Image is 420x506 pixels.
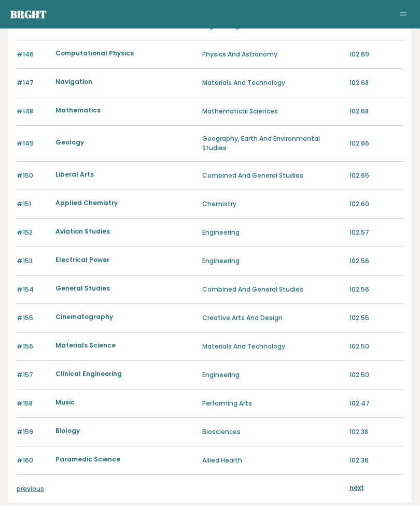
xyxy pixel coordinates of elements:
[17,285,49,294] p: #154
[17,171,49,180] p: #150
[202,134,343,153] p: Geography, Earth And Environmental Studies
[17,256,49,266] p: #153
[349,399,403,408] p: 102.47
[55,398,75,407] a: Music
[349,427,403,437] p: 102.38
[202,456,343,465] p: Allied Health
[202,50,343,59] p: Physics And Astronomy
[349,256,403,266] p: 102.56
[202,285,343,294] p: Combined And General Studies
[202,256,343,266] p: Engineering
[55,227,110,236] a: Aviation Studies
[202,171,343,180] p: Combined And General Studies
[202,313,343,323] p: Creative Arts And Design
[55,284,110,293] a: General Studies
[17,199,49,209] p: #151
[17,342,49,351] p: #156
[17,313,49,323] p: #155
[55,170,94,179] a: Liberal Arts
[202,199,343,209] p: Chemistry
[55,369,122,378] a: Clinical Engineering
[349,199,403,209] p: 102.60
[202,107,343,116] p: Mathematical Sciences
[17,228,49,237] p: #152
[55,341,116,350] a: Materials Science
[349,483,364,492] a: next
[55,312,113,321] a: Cinematography
[202,370,343,380] p: Engineering
[55,198,118,207] a: Applied Chemistry
[349,107,403,116] p: 102.68
[349,342,403,351] p: 102.50
[202,399,343,408] p: Performing Arts
[349,313,403,323] p: 102.55
[17,456,49,465] p: #160
[17,50,49,59] p: #146
[55,426,80,435] a: Biology
[55,455,120,464] a: Paramedic Science
[10,7,47,21] a: Brght
[17,399,49,408] p: #158
[349,456,403,465] p: 102.36
[349,139,403,148] p: 102.66
[349,50,403,59] p: 102.69
[17,484,44,493] a: previous
[397,8,410,21] button: Toggle navigation
[202,78,343,88] p: Materials And Technology
[55,77,92,86] a: Navigation
[17,370,49,380] p: #157
[17,107,49,116] p: #148
[17,139,49,148] p: #149
[202,228,343,237] p: Engineering
[55,49,134,57] a: Computational Physics
[55,255,109,264] a: Electrical Power
[349,285,403,294] p: 102.56
[349,78,403,88] p: 102.68
[17,427,49,437] p: #159
[202,342,343,351] p: Materials And Technology
[349,171,403,180] p: 102.65
[55,138,84,147] a: Geology
[202,427,343,437] p: Biosciences
[55,106,101,114] a: Mathematics
[349,370,403,380] p: 102.50
[17,78,49,88] p: #147
[349,228,403,237] p: 102.57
